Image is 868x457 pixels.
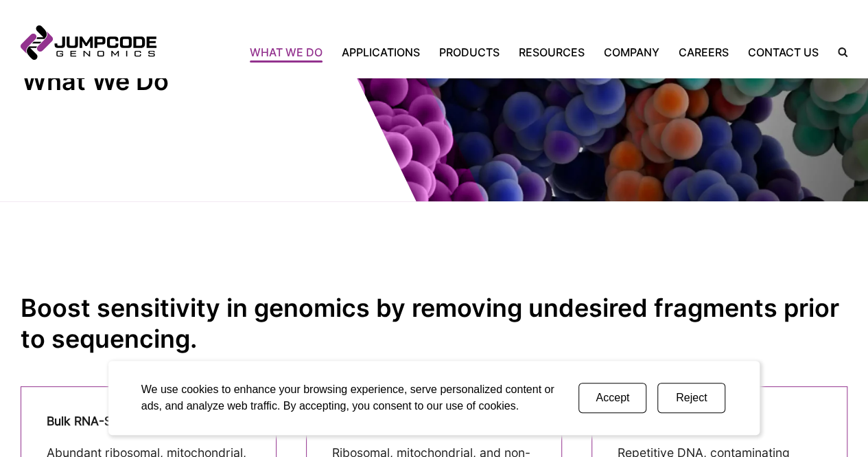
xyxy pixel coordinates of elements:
[509,44,594,60] a: Resources
[594,44,669,60] a: Company
[430,44,509,60] a: Products
[47,414,126,428] strong: Bulk RNA-Seq
[828,47,847,57] label: Search the site.
[156,44,828,60] nav: Primary Navigation
[21,293,839,354] strong: Boost sensitivity in genomics by removing undesired fragments prior to sequencing.
[141,383,554,412] span: We use cookies to enhance your browsing experience, serve personalized content or ads, and analyz...
[332,44,430,60] a: Applications
[738,44,828,60] a: Contact Us
[578,383,646,413] button: Accept
[250,44,332,60] a: What We Do
[22,66,252,97] h1: What We Do
[669,44,738,60] a: Careers
[657,383,725,413] button: Reject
